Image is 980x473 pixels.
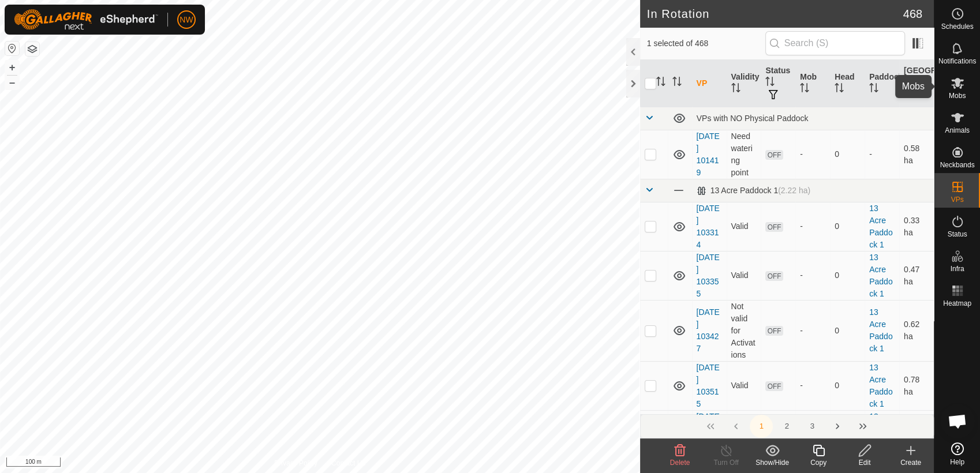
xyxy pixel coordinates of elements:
div: Show/Hide [749,457,795,468]
td: 0 [830,202,865,251]
div: - [800,325,825,337]
a: 13 Acre Paddock 1 [869,204,892,249]
div: - [800,148,825,160]
p-sorticon: Activate to sort [835,85,844,94]
p-sorticon: Activate to sort [731,85,740,94]
span: 1 selected of 468 [647,37,765,50]
th: VP [692,60,727,107]
div: Open chat [940,404,975,438]
td: - [865,130,899,179]
a: Privacy Policy [274,458,317,468]
th: Validity [727,60,761,107]
button: – [5,76,19,89]
span: 468 [903,5,922,22]
span: (2.22 ha) [778,186,810,195]
span: Delete [670,459,690,467]
a: 13 Acre Paddock 1 [869,253,892,298]
p-sorticon: Activate to sort [672,78,682,88]
a: Help [934,438,980,470]
td: 0.62 ha [899,300,934,361]
div: Turn Off [703,457,749,468]
span: Status [947,231,967,238]
div: - [800,220,825,232]
button: 1 [750,415,773,438]
span: NW [179,14,193,26]
button: 2 [775,415,798,438]
button: Last Page [851,415,874,438]
div: Create [888,457,934,468]
button: Reset Map [5,42,19,55]
a: Contact Us [331,458,365,468]
span: OFF [765,222,783,232]
td: Valid [727,202,761,251]
td: 0 [830,130,865,179]
span: VPs [951,196,963,203]
a: [DATE] 103427 [697,307,720,353]
input: Search (S) [765,31,905,55]
p-sorticon: Activate to sort [869,85,878,94]
p-sorticon: Activate to sort [800,85,809,94]
a: [DATE] 103314 [697,204,720,249]
td: 1 ha [899,410,934,459]
button: Next Page [826,415,849,438]
span: Infra [950,265,964,272]
td: 0 [830,300,865,361]
a: [DATE] 101419 [697,132,720,177]
h2: In Rotation [647,7,903,21]
a: 13 Acre Paddock 1 [869,412,892,457]
td: 0 [830,251,865,300]
a: 13 Acre Paddock 1 [869,363,892,408]
td: Need watering point [727,130,761,179]
td: Not valid for Activations [727,300,761,361]
button: Map Layers [25,42,39,56]
button: + [5,61,19,74]
span: OFF [765,381,783,391]
a: [DATE] 170542 [697,412,720,457]
td: Valid [727,361,761,410]
span: Schedules [941,23,973,30]
td: 0.33 ha [899,202,934,251]
td: Valid [727,410,761,459]
td: 0.47 ha [899,251,934,300]
span: OFF [765,150,783,160]
div: Copy [795,457,841,468]
span: OFF [765,271,783,281]
th: Mob [795,60,830,107]
span: Neckbands [940,162,974,168]
button: 3 [801,415,824,438]
th: Status [761,60,795,107]
div: - [800,269,825,281]
td: 0.58 ha [899,130,934,179]
div: - [800,380,825,392]
span: Notifications [938,58,976,65]
p-sorticon: Activate to sort [904,91,913,100]
img: Gallagher Logo [14,9,158,30]
div: 13 Acre Paddock 1 [697,186,811,196]
div: VPs with NO Physical Paddock [697,114,929,123]
span: Help [950,459,964,466]
p-sorticon: Activate to sort [656,78,665,88]
div: Edit [841,457,888,468]
td: 0 [830,361,865,410]
span: Mobs [949,92,966,99]
td: 0 [830,410,865,459]
span: Animals [945,127,970,134]
a: 13 Acre Paddock 1 [869,307,892,353]
a: [DATE] 103515 [697,363,720,408]
td: 0.78 ha [899,361,934,410]
span: Heatmap [943,300,971,307]
th: Paddock [865,60,899,107]
p-sorticon: Activate to sort [765,78,775,88]
th: [GEOGRAPHIC_DATA] Area [899,60,934,107]
td: Valid [727,251,761,300]
span: OFF [765,326,783,336]
th: Head [830,60,865,107]
a: [DATE] 103355 [697,253,720,298]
